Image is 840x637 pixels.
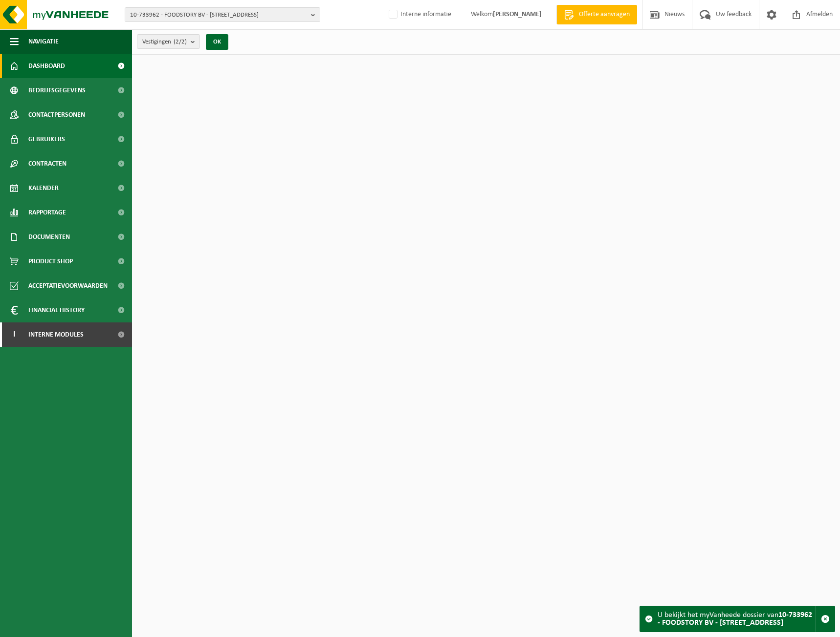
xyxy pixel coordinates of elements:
[28,103,85,127] span: Contactpersonen
[493,11,542,18] strong: [PERSON_NAME]
[28,78,86,103] span: Bedrijfsgegevens
[556,5,637,24] a: Offerte aanvragen
[28,225,70,249] span: Documenten
[28,274,108,298] span: Acceptatievoorwaarden
[576,10,632,20] span: Offerte aanvragen
[28,200,66,225] span: Rapportage
[174,39,187,45] count: (2/2)
[387,7,451,22] label: Interne informatie
[28,176,59,200] span: Kalender
[28,298,85,322] span: Financial History
[28,151,66,176] span: Contracten
[658,606,816,632] div: U bekijkt het myVanheede dossier van
[125,7,320,22] button: 10-733962 - FOODSTORY BV - [STREET_ADDRESS]
[28,29,59,54] span: Navigatie
[130,8,307,22] span: 10-733962 - FOODSTORY BV - [STREET_ADDRESS]
[28,249,73,274] span: Product Shop
[206,34,228,50] button: OK
[10,322,19,347] span: I
[142,35,187,49] span: Vestigingen
[137,34,200,49] button: Vestigingen(2/2)
[28,54,65,78] span: Dashboard
[658,611,812,627] strong: 10-733962 - FOODSTORY BV - [STREET_ADDRESS]
[28,322,84,347] span: Interne modules
[28,127,65,151] span: Gebruikers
